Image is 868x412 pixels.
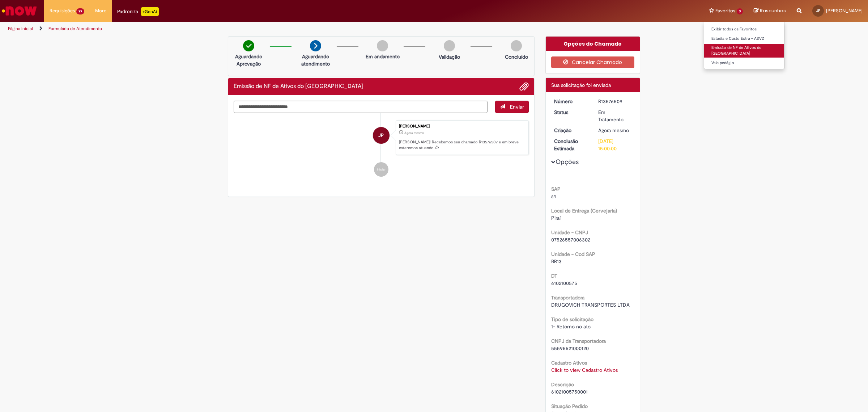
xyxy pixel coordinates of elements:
span: Favoritos [715,7,735,14]
span: Rascunhos [760,7,786,14]
p: Aguardando Aprovação [231,53,266,67]
button: Enviar [495,101,529,113]
dt: Status [549,109,593,116]
b: SAP [551,186,561,192]
span: BR13 [551,258,562,265]
a: Estadia e Custo Extra - ASVD [704,35,784,43]
time: 29/09/2025 12:16:15 [598,127,629,134]
h2: Emissão de NF de Ativos do ASVD Histórico de tíquete [234,83,363,90]
span: 61021005750001 [551,388,588,395]
span: Requisições [50,7,75,14]
span: More [95,7,106,14]
span: JP [816,8,820,13]
img: img-circle-grey.png [377,40,388,51]
span: [PERSON_NAME] [826,8,863,14]
ul: Histórico de tíquete [234,113,529,184]
a: Exibir todos os Favoritos [704,25,784,33]
img: img-circle-grey.png [444,40,455,51]
img: img-circle-grey.png [511,40,522,51]
span: 55595521000120 [551,345,589,352]
a: Formulário de Atendimento [48,26,102,31]
span: s4 [551,193,556,199]
a: Click to view Cadastro Ativos [551,367,618,373]
div: 29/09/2025 12:16:15 [598,127,632,134]
a: Página inicial [8,26,33,31]
span: 1- Retorno no ato [551,323,591,330]
ul: Trilhas de página [5,22,573,35]
div: Jose de Paula [373,127,390,144]
a: Vale pedágio [704,59,784,67]
span: 3 [737,8,743,14]
p: +GenAi [141,7,159,16]
dt: Número [549,98,593,105]
span: Agora mesmo [598,127,629,134]
img: arrow-next.png [310,40,321,51]
ul: Favoritos [704,22,784,69]
div: [DATE] 15:00:00 [598,138,632,152]
div: R13576509 [598,98,632,105]
dt: Conclusão Estimada [549,138,593,152]
p: Validação [439,53,460,60]
span: 07526557006302 [551,236,590,243]
li: Jose de Paula [234,120,529,155]
dt: Criação [549,127,593,134]
span: DRUGOVICH TRANSPORTES LTDA [551,302,630,308]
img: check-circle-green.png [243,40,254,51]
p: [PERSON_NAME]! Recebemos seu chamado R13576509 e em breve estaremos atuando. [399,139,525,151]
div: [PERSON_NAME] [399,124,525,129]
div: Padroniza [117,7,159,16]
span: JP [378,127,384,144]
img: ServiceNow [1,4,38,18]
time: 29/09/2025 12:16:15 [404,131,424,135]
span: Enviar [510,104,524,110]
b: Situação Pedido [551,403,588,409]
p: Concluído [505,53,528,60]
a: Emissão de NF de Ativos do [GEOGRAPHIC_DATA] [704,44,784,57]
textarea: Digite sua mensagem aqui... [234,101,488,113]
span: Sua solicitação foi enviada [551,82,611,88]
b: Unidade - CNPJ [551,229,588,236]
b: CNPJ da Transportadora [551,338,606,344]
b: Tipo de solicitação [551,316,593,323]
button: Adicionar anexos [519,82,529,91]
p: Em andamento [366,53,400,60]
b: Descrição [551,381,574,388]
b: Local de Entrega (Cervejaria) [551,207,617,214]
span: 99 [76,8,84,14]
div: Em Tratamento [598,109,632,123]
button: Cancelar Chamado [551,56,635,68]
b: Transportadora [551,294,584,301]
span: Piraí [551,215,561,221]
p: Aguardando atendimento [298,53,333,67]
b: Cadastro Ativos [551,360,587,366]
b: Unidade - Cod SAP [551,251,595,257]
b: DT [551,273,557,279]
a: Rascunhos [754,8,786,14]
div: Opções do Chamado [546,37,640,51]
span: Agora mesmo [404,131,424,135]
span: 6102100575 [551,280,577,286]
